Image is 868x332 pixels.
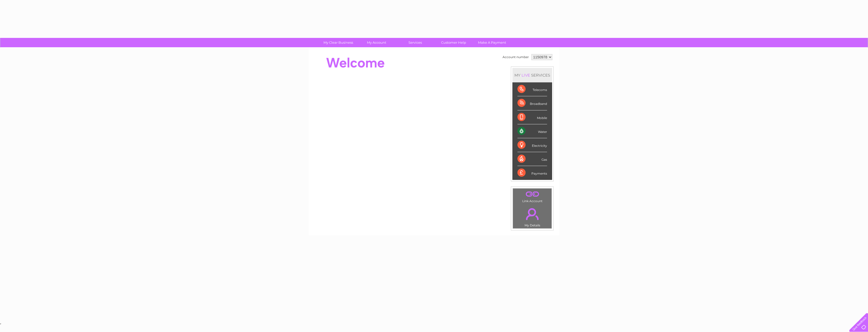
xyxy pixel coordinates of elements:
a: Customer Help [433,38,474,47]
td: My Details [513,204,552,229]
a: My Clear Business [317,38,359,47]
div: Gas [517,152,547,166]
div: Mobile [517,110,547,124]
a: My Account [356,38,398,47]
div: Broadband [517,96,547,110]
a: Services [394,38,436,47]
div: Telecoms [517,82,547,96]
div: Electricity [517,138,547,152]
div: Water [517,124,547,138]
div: LIVE [520,73,531,78]
td: Account number [501,53,530,61]
td: Link Account [513,188,552,204]
a: . [514,205,550,223]
a: Make A Payment [471,38,513,47]
div: Payments [517,166,547,180]
a: . [514,190,550,199]
div: MY SERVICES [512,68,552,82]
